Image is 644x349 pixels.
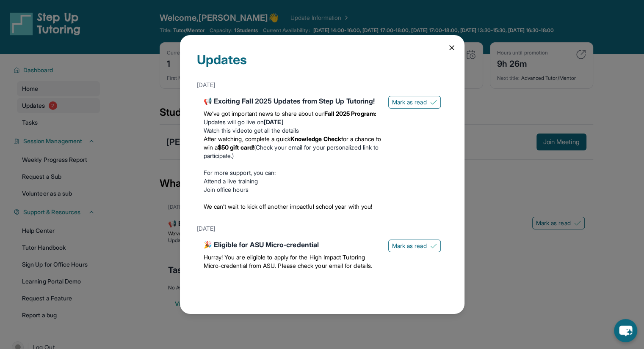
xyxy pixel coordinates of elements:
div: 📢 Exciting Fall 2025 Updates from Step Up Tutoring! [204,96,381,106]
span: Mark as read [392,98,427,106]
a: Watch this video [204,127,247,134]
div: [DATE] [197,77,448,93]
span: We can’t wait to kick off another impactful school year with you! [204,203,373,210]
li: (Check your email for your personalized link to participate.) [204,135,381,160]
span: ! [253,144,254,151]
strong: Fall 2025 Program: [324,110,376,117]
li: to get all the details [204,126,381,135]
div: [DATE] [197,221,448,236]
img: Mark as read [430,99,437,106]
strong: [DATE] [264,118,283,125]
div: 🎉 Eligible for ASU Micro-credential [204,240,381,250]
a: Join office hours [204,186,249,193]
button: chat-button [614,319,637,342]
span: Hurray! You are eligible to apply for the High Impact Tutoring Micro-credential from ASU. Please ... [204,254,372,269]
li: Updates will go live on [204,118,381,126]
div: Updates [197,52,448,77]
strong: $50 gift card [218,144,253,151]
span: After watching, complete a quick [204,135,290,142]
button: Mark as read [388,96,441,109]
strong: Knowledge Check [290,135,341,142]
span: We’ve got important news to share about our [204,110,324,117]
a: Attend a live training [204,177,258,185]
p: For more support, you can: [204,169,381,177]
span: Mark as read [392,242,427,250]
button: Mark as read [388,240,441,252]
img: Mark as read [430,243,437,249]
